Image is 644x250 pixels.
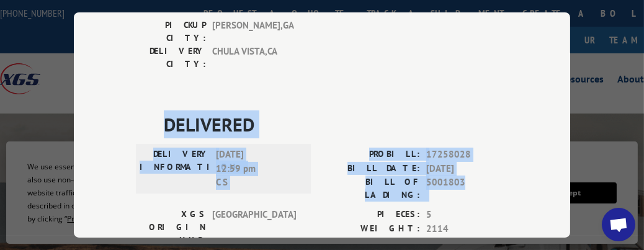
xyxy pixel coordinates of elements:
[136,208,206,247] label: XGS ORIGIN HUB:
[212,45,296,71] span: CHULA VISTA , CA
[426,208,508,222] span: 5
[216,148,300,190] span: [DATE] 12:59 pm C S
[136,45,206,71] label: DELIVERY CITY:
[212,208,296,247] span: [GEOGRAPHIC_DATA]
[426,148,508,162] span: 17258028
[322,148,420,162] label: PROBILL:
[140,148,210,190] label: DELIVERY INFORMATION:
[426,176,508,202] span: 5001803
[426,222,508,236] span: 2114
[426,162,508,176] span: [DATE]
[212,19,296,45] span: [PERSON_NAME] , GA
[322,176,420,202] label: BILL OF LADING:
[322,208,420,222] label: PIECES:
[136,19,206,45] label: PICKUP CITY:
[322,162,420,176] label: BILL DATE:
[322,222,420,236] label: WEIGHT:
[164,110,508,138] span: DELIVERED
[602,208,635,241] a: Open chat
